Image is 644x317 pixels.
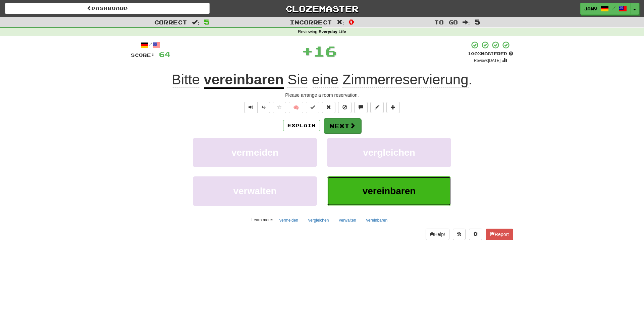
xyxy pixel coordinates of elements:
button: verwalten [193,176,317,206]
button: ½ [257,102,270,113]
span: . [284,72,473,88]
a: Dashboard [5,3,210,14]
button: Edit sentence (alt+d) [370,102,384,113]
span: eine [312,72,338,88]
button: Reset to 0% Mastered (alt+r) [322,102,335,113]
a: JanV / [580,3,631,15]
button: vergleichen [305,215,332,225]
button: Set this sentence to 100% Mastered (alt+m) [306,102,319,113]
span: Incorrect [290,19,332,25]
button: Round history (alt+y) [453,229,466,240]
span: / [612,5,615,10]
button: Add to collection (alt+a) [386,102,400,113]
span: 0 [348,18,354,26]
button: Explain [283,120,320,131]
button: Play sentence audio (ctl+space) [244,102,258,113]
span: : [192,19,199,25]
span: 5 [475,18,480,26]
span: + [302,41,313,61]
span: vereinbaren [363,186,416,196]
div: Mastered [468,51,513,57]
span: 100 % [468,51,481,56]
small: Review: [DATE] [474,58,501,63]
button: vereinbaren [327,176,451,206]
button: vereinbaren [363,215,391,225]
button: Favorite sentence (alt+f) [273,102,286,113]
button: vermeiden [193,138,317,167]
span: : [337,19,344,25]
span: Bitte [172,72,200,88]
span: 64 [159,50,170,58]
small: Learn more: [252,218,273,222]
span: Sie [287,72,308,88]
div: Text-to-speech controls [243,102,270,113]
div: Please arrange a room reservation. [131,92,513,98]
button: Next [324,118,361,134]
button: verwalten [335,215,360,225]
span: vergleichen [363,147,415,158]
button: 🧠 [289,102,303,113]
button: Discuss sentence (alt+u) [354,102,368,113]
span: To go [434,19,458,25]
span: Zimmerreservierung [342,72,469,88]
button: vermeiden [276,215,302,225]
span: 16 [313,43,337,59]
span: Correct [154,19,187,25]
button: vergleichen [327,138,451,167]
a: Clozemaster [220,3,424,14]
u: vereinbaren [204,72,284,89]
span: : [463,19,470,25]
strong: Everyday Life [319,29,346,34]
span: 5 [204,18,210,26]
button: Ignore sentence (alt+i) [338,102,352,113]
span: vermeiden [231,147,278,158]
span: Score: [131,52,155,58]
span: JanV [584,6,597,12]
button: Help! [426,229,449,240]
div: / [131,41,170,49]
button: Report [486,229,513,240]
span: verwalten [233,186,276,196]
